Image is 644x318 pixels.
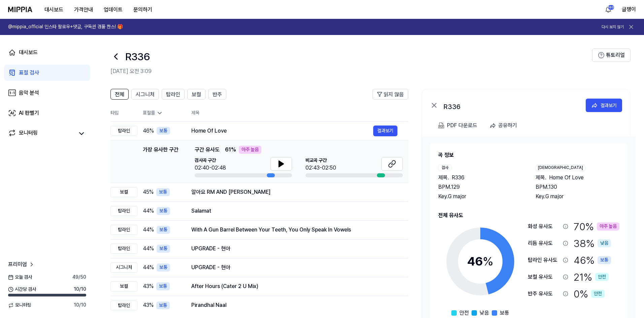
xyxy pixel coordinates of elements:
[110,105,137,121] th: 타입
[136,91,155,99] span: 시그니처
[19,109,39,117] div: AI 판별기
[8,7,32,12] img: logo
[438,211,619,219] h2: 전체 유사도
[574,219,619,234] div: 70 %
[8,286,36,293] span: 시간당 검사
[444,101,578,109] div: R336
[191,263,397,272] div: UPGRADE - 현아
[536,183,619,191] div: BPM. 130
[591,290,605,298] div: 안전
[373,89,408,100] button: 읽지 않음
[604,5,612,13] img: 알림
[69,3,98,16] button: 가격안내
[598,256,611,264] div: 보통
[208,89,226,100] button: 반주
[157,226,170,234] div: 보통
[603,4,614,15] button: 알림160
[191,282,397,290] div: After Hours (Cater 2 U Mix)
[8,260,35,269] a: 프리미엄
[191,127,373,135] div: Home Of Love
[536,192,619,201] div: Key. G major
[213,91,222,99] span: 반주
[608,5,614,10] div: 160
[480,309,489,317] span: 낮음
[438,183,522,191] div: BPM. 129
[143,226,154,234] span: 44 %
[143,263,154,272] span: 44 %
[125,49,150,64] h1: R336
[131,89,159,100] button: 시그니처
[143,207,154,215] span: 44 %
[143,110,181,116] div: 표절률
[528,256,560,264] div: 탑라인 유사도
[598,239,611,247] div: 낮음
[595,273,609,281] div: 안전
[239,146,261,154] div: 아주 높음
[72,274,86,281] span: 49 / 50
[143,188,154,196] span: 45 %
[19,129,38,138] div: 모니터링
[156,302,170,310] div: 보통
[110,187,137,197] div: 보컬
[98,3,128,16] button: 업데이트
[143,282,154,290] span: 43 %
[162,89,185,100] button: 탑라인
[110,225,137,235] div: 탑라인
[438,165,452,171] div: 검사
[195,157,226,164] span: 검사곡 구간
[592,48,631,62] button: 튜토리얼
[110,67,592,75] h2: [DATE] 오전 3:09
[156,282,170,290] div: 보통
[110,244,137,254] div: 탑라인
[19,89,39,97] div: 음악 분석
[586,99,622,112] button: 결과보기
[528,273,560,281] div: 보컬 유사도
[452,174,464,182] span: R336
[536,174,546,182] span: 제목 .
[110,89,129,100] button: 전체
[74,302,86,309] span: 10 / 10
[437,119,479,132] button: PDF 다운로드
[528,290,560,298] div: 반주 유사도
[8,260,27,269] span: 프리미엄
[438,192,522,201] div: Key. G major
[4,85,90,101] a: 음악 분석
[447,121,477,130] div: PDF 다운로드
[157,263,170,272] div: 보통
[305,164,336,172] div: 02:43-02:50
[143,245,154,253] span: 44 %
[438,151,619,159] h2: 곡 정보
[110,301,137,311] div: 탑라인
[602,24,624,30] button: 다시 보지 않기
[110,126,137,136] div: 탑라인
[191,207,397,215] div: Salamat
[191,105,408,121] th: 제목
[157,207,170,215] div: 보통
[574,236,611,250] div: 38 %
[305,157,336,164] span: 비교곡 구간
[195,146,220,154] span: 구간 유사도
[192,91,201,99] span: 보컬
[528,239,560,247] div: 리듬 유사도
[373,126,397,136] button: 결과보기
[8,129,74,138] a: 모니터링
[128,3,158,16] button: 문의하기
[549,174,584,182] span: Home Of Love
[110,262,137,273] div: 시그니처
[500,309,509,317] span: 보통
[8,24,123,30] h1: @mippia_official 인스타 팔로우+댓글, 구독권 경품 찬스! 🎁
[19,48,38,57] div: 대시보드
[528,222,560,231] div: 화성 유사도
[39,3,69,16] button: 대시보드
[19,69,39,77] div: 표절 검사
[8,302,31,309] span: 모니터링
[438,122,444,129] img: PDF Download
[98,0,128,19] a: 업데이트
[498,121,517,130] div: 공유하기
[143,146,179,177] div: 가장 유사한 구간
[166,91,180,99] span: 탑라인
[574,270,609,284] div: 21 %
[574,253,611,267] div: 46 %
